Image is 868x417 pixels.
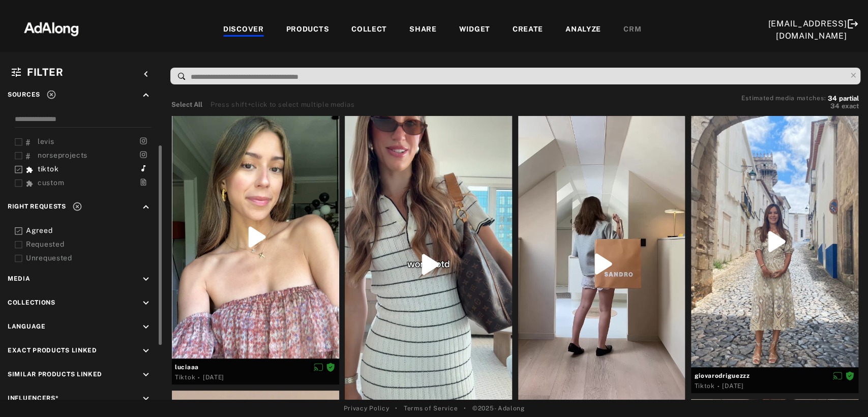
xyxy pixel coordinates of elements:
[8,203,66,210] span: Right Requests
[223,24,264,36] div: DISCOVER
[828,95,837,102] span: 34
[817,368,868,417] iframe: Chat Widget
[38,151,87,159] span: norseprojects
[311,362,326,372] button: Disable diffusion on this media
[717,382,720,391] span: ·
[175,363,336,372] span: luciaaa
[326,363,335,370] span: Rights agreed
[8,91,40,98] span: Sources
[7,13,96,43] img: 63233d7d88ed69de3c212112c67096b6.png
[8,275,31,282] span: Media
[211,100,354,110] div: Press shift+click to select multiple medias
[140,393,152,404] i: keyboard_arrow_down
[8,323,46,330] span: Language
[694,371,855,380] span: giovarodriguezzz
[8,347,97,354] span: Exact Products Linked
[464,404,466,413] span: •
[171,100,202,110] button: Select All
[286,24,330,36] div: PRODUCTS
[140,274,152,285] i: keyboard_arrow_down
[768,18,847,42] div: [EMAIL_ADDRESS][DOMAIN_NAME]
[140,90,152,101] i: keyboard_arrow_up
[38,178,64,187] span: custom
[351,24,387,36] div: COLLECT
[140,369,152,380] i: keyboard_arrow_down
[140,321,152,333] i: keyboard_arrow_down
[198,374,200,382] span: ·
[404,404,458,413] a: Terms of Service
[27,66,63,78] span: Filter
[472,404,525,413] span: © 2025 - Adalong
[817,368,868,417] div: Widget de chat
[343,404,389,413] a: Privacy Policy
[8,371,102,378] span: Similar Products Linked
[694,381,714,391] div: Tiktok
[395,404,398,413] span: •
[565,24,601,36] div: ANALYZE
[140,345,152,356] i: keyboard_arrow_down
[203,374,224,381] time: 2025-08-20T00:00:00.000Z
[26,225,155,236] div: Agreed
[140,297,152,309] i: keyboard_arrow_down
[409,24,437,36] div: SHARE
[175,373,195,382] div: Tiktok
[513,24,543,36] div: CREATE
[8,299,55,306] span: Collections
[830,102,840,110] span: 34
[140,69,152,80] i: keyboard_arrow_left
[8,395,58,402] span: Influencers*
[38,165,58,173] span: tiktok
[140,201,152,213] i: keyboard_arrow_up
[459,24,490,36] div: WIDGET
[26,253,155,263] div: Unrequested
[741,95,826,102] span: Estimated media matches:
[722,382,743,390] time: 2025-08-20T00:00:00.000Z
[26,239,155,250] div: Requested
[623,24,641,36] div: CRM
[741,101,859,111] button: 34exact
[38,137,54,145] span: levis
[828,96,859,101] button: 34partial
